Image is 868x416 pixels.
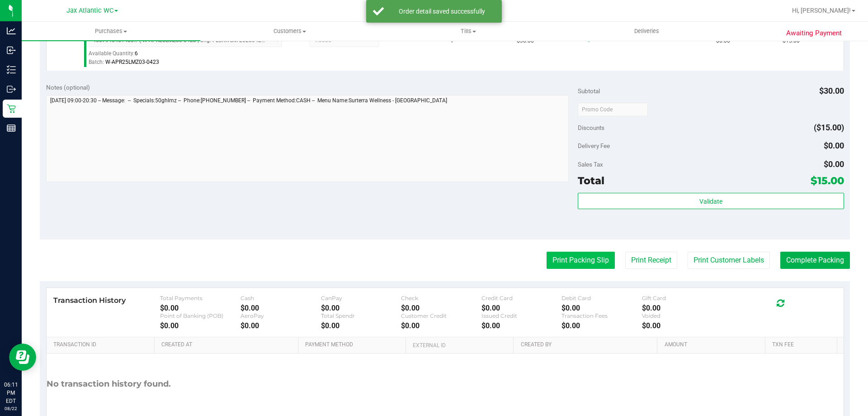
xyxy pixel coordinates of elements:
[561,312,642,319] div: Transaction Fees
[305,341,402,349] a: Payment Method
[406,337,513,354] th: External ID
[578,193,844,209] button: Validate
[321,321,401,330] div: $0.00
[7,85,16,94] inline-svg: Outbound
[4,381,18,405] p: 06:11 PM EDT
[824,141,844,150] span: $0.00
[9,344,36,371] iframe: Resource center
[811,174,844,187] span: $15.00
[46,84,90,91] span: Notes (optional)
[622,27,671,35] span: Deliveries
[321,312,401,319] div: Total Spendr
[578,103,648,116] input: Promo Code
[241,295,321,301] div: Cash
[160,312,241,319] div: Point of Banking (POB)
[819,86,844,96] span: $30.00
[22,27,200,35] span: Purchases
[241,312,321,319] div: AeroPay
[578,87,600,95] span: Subtotal
[792,7,851,14] span: Hi, [PERSON_NAME]!
[625,252,677,269] button: Print Receipt
[7,65,16,74] inline-svg: Inventory
[321,304,401,312] div: $0.00
[401,312,481,319] div: Customer Credit
[105,59,159,65] span: W-APR25LMZ03-0423
[201,27,378,35] span: Customers
[642,312,722,319] div: Voided
[481,295,562,301] div: Credit Card
[7,124,16,133] inline-svg: Reports
[481,321,562,330] div: $0.00
[578,120,604,136] span: Discounts
[688,252,770,269] button: Print Customer Labels
[160,295,241,301] div: Total Payments
[379,22,557,41] a: Tills
[547,252,615,269] button: Print Packing Slip
[642,304,722,312] div: $0.00
[241,304,321,312] div: $0.00
[561,295,642,301] div: Debit Card
[89,59,104,65] span: Batch:
[642,321,722,330] div: $0.00
[7,104,16,113] inline-svg: Retail
[401,304,481,312] div: $0.00
[561,321,642,330] div: $0.00
[7,26,16,35] inline-svg: Analytics
[22,22,200,41] a: Purchases
[578,142,610,149] span: Delivery Fee
[521,341,654,349] a: Created By
[578,161,603,168] span: Sales Tax
[135,50,138,57] span: 6
[160,304,241,312] div: $0.00
[241,321,321,330] div: $0.00
[389,7,495,16] div: Order detail saved successfully
[160,321,241,330] div: $0.00
[321,295,401,301] div: CanPay
[561,304,642,312] div: $0.00
[557,22,736,41] a: Deliveries
[89,47,292,65] div: Available Quantity:
[66,7,113,14] span: Jax Atlantic WC
[7,46,16,55] inline-svg: Inbound
[699,198,722,205] span: Validate
[200,22,379,41] a: Customers
[786,28,842,38] span: Awaiting Payment
[53,341,151,349] a: Transaction ID
[401,321,481,330] div: $0.00
[401,295,481,301] div: Check
[379,27,557,35] span: Tills
[665,341,762,349] a: Amount
[824,159,844,169] span: $0.00
[47,354,171,415] div: No transaction history found.
[780,252,850,269] button: Complete Packing
[642,295,722,301] div: Gift Card
[161,341,294,349] a: Created At
[481,304,562,312] div: $0.00
[4,405,18,412] p: 08/22
[578,174,604,187] span: Total
[772,341,833,349] a: Txn Fee
[481,312,562,319] div: Issued Credit
[814,123,844,132] span: ($15.00)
